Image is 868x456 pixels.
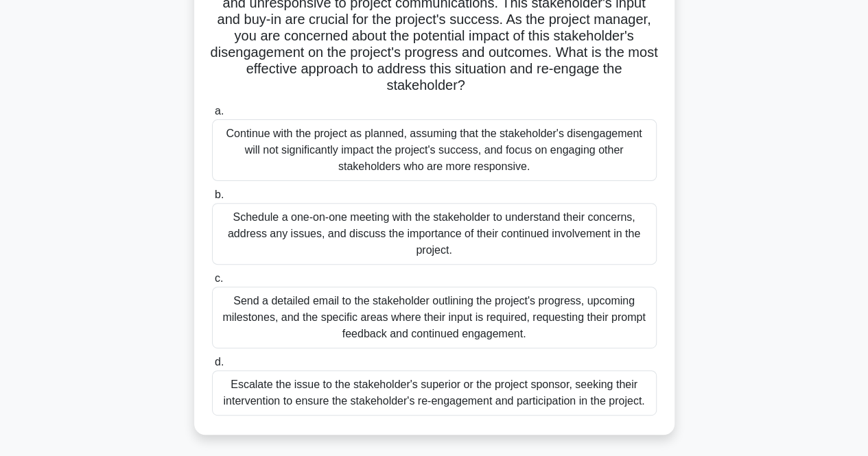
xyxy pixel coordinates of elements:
[212,287,657,348] div: Send a detailed email to the stakeholder outlining the project's progress, upcoming milestones, a...
[212,370,657,416] div: Escalate the issue to the stakeholder's superior or the project sponsor, seeking their interventi...
[215,189,224,200] span: b.
[215,105,224,117] span: a.
[212,203,657,265] div: Schedule a one-on-one meeting with the stakeholder to understand their concerns, address any issu...
[215,356,224,368] span: d.
[215,272,223,284] span: c.
[212,119,657,181] div: Continue with the project as planned, assuming that the stakeholder's disengagement will not sign...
